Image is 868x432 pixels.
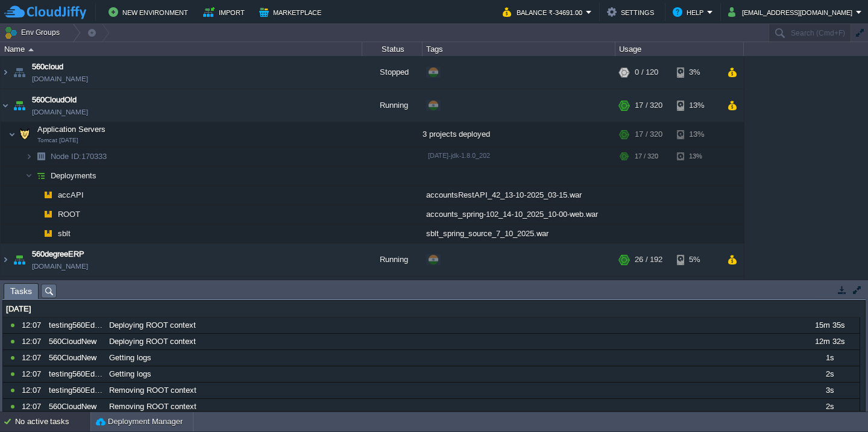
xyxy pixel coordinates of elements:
[22,383,45,398] div: 12:07
[800,350,859,366] div: 1s
[1,277,10,309] img: AMDAwAAAACH5BAEAAAAALAAAAAABAAEAAAICRAEAOw==
[677,89,716,122] div: 13%
[32,248,84,260] a: 560degreeERP
[607,5,658,19] button: Settings
[33,186,40,204] img: AMDAwAAAACH5BAEAAAAALAAAAAABAAEAAAICRAEAOw==
[57,228,72,239] a: sblt
[22,366,45,382] div: 12:07
[109,336,196,347] span: Deploying ROOT context
[109,320,196,331] span: Deploying ROOT context
[635,147,658,166] div: 17 / 320
[1,89,10,122] img: AMDAwAAAACH5BAEAAAAALAAAAAABAAEAAAICRAEAOw==
[423,224,615,243] div: sblt_spring_source_7_10_2025.war
[362,89,423,122] div: Running
[28,48,34,51] img: AMDAwAAAACH5BAEAAAAALAAAAAABAAEAAAICRAEAOw==
[49,151,108,161] a: Node ID:170333
[11,89,28,122] img: AMDAwAAAACH5BAEAAAAALAAAAAABAAEAAAICRAEAOw==
[36,124,107,134] span: Application Servers
[4,5,86,20] img: CloudJiffy
[677,277,716,309] div: 2%
[362,56,423,89] div: Stopped
[11,277,28,309] img: AMDAwAAAACH5BAEAAAAALAAAAAABAAEAAAICRAEAOw==
[677,243,716,276] div: 5%
[46,399,105,415] div: 560CloudNew
[51,152,81,161] span: Node ID:
[728,5,856,19] button: [EMAIL_ADDRESS][DOMAIN_NAME]
[109,401,197,412] span: Removing ROOT context
[800,318,859,333] div: 15m 35s
[32,260,88,272] a: [DOMAIN_NAME]
[40,186,57,204] img: AMDAwAAAACH5BAEAAAAALAAAAAABAAEAAAICRAEAOw==
[259,5,325,19] button: Marketplace
[16,122,33,146] img: AMDAwAAAACH5BAEAAAAALAAAAAABAAEAAAICRAEAOw==
[46,366,105,382] div: testing560EduBee
[677,147,716,166] div: 13%
[423,186,615,204] div: accountsRestAPI_42_13-10-2025_03-15.war
[1,243,10,276] img: AMDAwAAAACH5BAEAAAAALAAAAAABAAEAAAICRAEAOw==
[32,106,88,118] a: [DOMAIN_NAME]
[57,209,82,219] a: ROOT
[503,5,586,19] button: Balance ₹-34691.00
[57,190,86,200] a: accAPI
[635,277,654,309] div: 2 / 16
[22,318,45,333] div: 12:07
[25,147,33,166] img: AMDAwAAAACH5BAEAAAAALAAAAAABAAEAAAICRAEAOw==
[428,152,490,159] span: [DATE]-jdk-1.8.0_202
[363,42,422,56] div: Status
[362,277,423,309] div: Running
[673,5,707,19] button: Help
[33,224,40,243] img: AMDAwAAAACH5BAEAAAAALAAAAAABAAEAAAICRAEAOw==
[32,94,77,106] a: 560CloudOld
[817,384,856,420] iframe: chat widget
[635,56,658,89] div: 0 / 120
[109,385,197,396] span: Removing ROOT context
[635,243,662,276] div: 26 / 192
[32,61,63,73] a: 560cloud
[46,383,105,398] div: testing560EduBee
[616,42,743,56] div: Usage
[423,122,615,146] div: 3 projects deployed
[22,334,45,349] div: 12:07
[46,318,105,333] div: testing560EduBee
[11,56,28,89] img: AMDAwAAAACH5BAEAAAAALAAAAAABAAEAAAICRAEAOw==
[40,224,57,243] img: AMDAwAAAACH5BAEAAAAALAAAAAABAAEAAAICRAEAOw==
[3,301,860,317] div: [DATE]
[33,147,49,166] img: AMDAwAAAACH5BAEAAAAALAAAAAABAAEAAAICRAEAOw==
[37,137,78,144] span: Tomcat [DATE]
[362,243,423,276] div: Running
[10,284,32,299] span: Tasks
[800,399,859,415] div: 2s
[423,42,615,56] div: Tags
[32,73,88,85] a: [DOMAIN_NAME]
[109,352,151,363] span: Getting logs
[635,89,662,122] div: 17 / 320
[677,56,716,89] div: 3%
[108,5,192,19] button: New Environment
[40,205,57,224] img: AMDAwAAAACH5BAEAAAAALAAAAAABAAEAAAICRAEAOw==
[49,151,108,161] span: 170333
[15,412,90,431] div: No active tasks
[109,369,151,380] span: Getting logs
[800,383,859,398] div: 3s
[11,243,28,276] img: AMDAwAAAACH5BAEAAAAALAAAAAABAAEAAAICRAEAOw==
[203,5,248,19] button: Import
[49,171,98,181] span: Deployments
[22,350,45,366] div: 12:07
[677,122,716,146] div: 13%
[22,399,45,415] div: 12:07
[800,334,859,349] div: 12m 32s
[423,205,615,224] div: accounts_spring-102_14-10_2025_10-00-web.war
[635,122,662,146] div: 17 / 320
[33,166,49,185] img: AMDAwAAAACH5BAEAAAAALAAAAAABAAEAAAICRAEAOw==
[1,42,362,56] div: Name
[46,350,105,366] div: 560CloudNew
[8,122,16,146] img: AMDAwAAAACH5BAEAAAAALAAAAAABAAEAAAICRAEAOw==
[25,166,33,185] img: AMDAwAAAACH5BAEAAAAALAAAAAABAAEAAAICRAEAOw==
[1,56,10,89] img: AMDAwAAAACH5BAEAAAAALAAAAAABAAEAAAICRAEAOw==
